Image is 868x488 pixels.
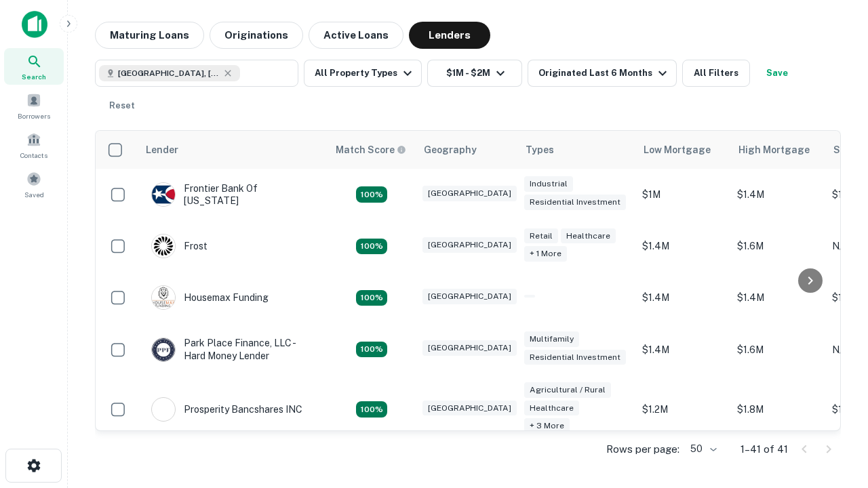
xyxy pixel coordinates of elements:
button: Save your search to get updates of matches that match your search criteria. [755,60,799,87]
img: picture [152,286,175,309]
p: Rows per page: [606,441,679,457]
img: picture [152,183,175,206]
span: Contacts [20,150,47,161]
div: Residential Investment [524,195,626,210]
img: picture [152,338,175,361]
div: Multifamily [524,331,579,347]
img: picture [152,235,175,258]
button: Maturing Loans [95,22,204,49]
div: Frontier Bank Of [US_STATE] [151,182,314,207]
button: Originated Last 6 Months [528,60,677,87]
div: Healthcare [561,228,616,244]
div: Prosperity Bancshares INC [151,397,302,422]
th: Lender [138,131,328,169]
div: 50 [685,439,719,459]
td: $1M [635,169,730,220]
div: [GEOGRAPHIC_DATA] [422,237,517,253]
td: $1.6M [730,220,825,272]
div: Matching Properties: 4, hasApolloMatch: undefined [356,239,387,255]
td: $1.4M [730,169,825,220]
div: Residential Investment [524,350,626,365]
a: Contacts [4,127,64,163]
div: Industrial [524,176,573,192]
div: Matching Properties: 4, hasApolloMatch: undefined [356,342,387,358]
div: Matching Properties: 7, hasApolloMatch: undefined [356,401,387,418]
th: Geography [416,131,517,169]
span: Borrowers [18,110,50,121]
button: Lenders [409,22,490,49]
a: Saved [4,166,64,203]
th: Types [517,131,635,169]
div: High Mortgage [738,142,810,158]
th: Low Mortgage [635,131,730,169]
div: Matching Properties: 4, hasApolloMatch: undefined [356,290,387,306]
img: picture [152,398,175,421]
span: [GEOGRAPHIC_DATA], [GEOGRAPHIC_DATA], [GEOGRAPHIC_DATA] [118,67,220,79]
div: Retail [524,228,558,244]
td: $1.4M [635,272,730,323]
img: capitalize-icon.png [22,11,47,38]
td: $1.4M [730,272,825,323]
td: $1.6M [730,323,825,375]
button: Active Loans [309,22,403,49]
div: + 1 more [524,246,567,262]
div: Originated Last 6 Months [538,65,671,81]
button: $1M - $2M [427,60,522,87]
div: [GEOGRAPHIC_DATA] [422,401,517,416]
div: Park Place Finance, LLC - Hard Money Lender [151,337,314,361]
td: $1.8M [730,375,825,444]
td: $1.2M [635,375,730,444]
td: $1.4M [635,323,730,375]
div: Healthcare [524,401,579,416]
button: All Property Types [304,60,422,87]
a: Search [4,48,64,85]
div: Lender [146,142,178,158]
td: $1.4M [635,220,730,272]
div: Housemax Funding [151,285,269,310]
iframe: Chat Widget [800,336,868,401]
div: [GEOGRAPHIC_DATA] [422,340,517,356]
th: High Mortgage [730,131,825,169]
div: Low Mortgage [644,142,711,158]
div: + 3 more [524,418,570,434]
button: Originations [210,22,303,49]
div: Types [526,142,554,158]
div: Frost [151,234,208,258]
h6: Match Score [336,142,403,157]
p: 1–41 of 41 [741,441,788,457]
div: [GEOGRAPHIC_DATA] [422,289,517,304]
span: Search [22,71,46,82]
a: Borrowers [4,87,64,124]
th: Capitalize uses an advanced AI algorithm to match your search with the best lender. The match sco... [328,131,416,169]
div: Capitalize uses an advanced AI algorithm to match your search with the best lender. The match sco... [336,142,406,157]
button: Reset [100,92,144,119]
div: [GEOGRAPHIC_DATA] [422,186,517,201]
span: Saved [24,189,44,200]
button: All Filters [682,60,750,87]
div: Geography [424,142,477,158]
div: Matching Properties: 4, hasApolloMatch: undefined [356,186,387,203]
div: Agricultural / Rural [524,382,611,398]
